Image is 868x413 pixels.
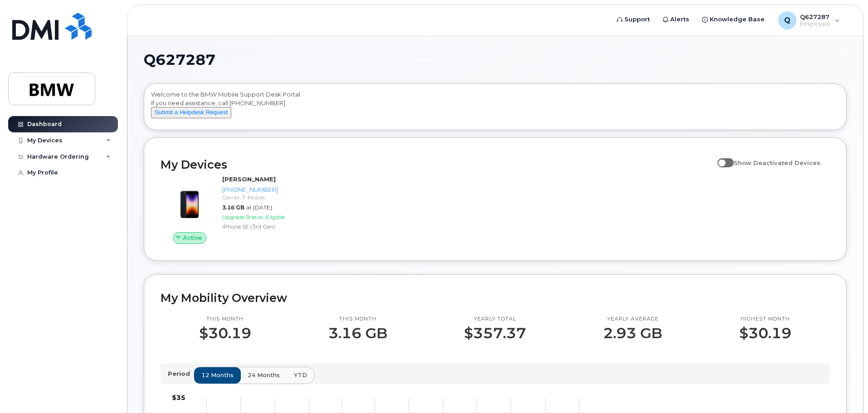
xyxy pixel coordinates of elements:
h2: My Mobility Overview [161,291,830,305]
p: Highest month [739,316,791,323]
p: This month [199,316,251,323]
img: image20231002-3703462-1angbar.jpeg [168,180,211,223]
p: 2.93 GB [603,325,662,341]
p: 3.16 GB [328,325,387,341]
p: This month [328,316,387,323]
button: Submit a Helpdesk Request [151,107,231,118]
span: Active [183,233,202,242]
tspan: $35 [172,394,185,402]
h2: My Devices [161,158,713,171]
p: Period [168,369,194,378]
strong: [PERSON_NAME] [222,175,276,183]
span: at [DATE] [246,204,272,211]
p: $30.19 [199,325,251,341]
input: Show Deactivated Devices [717,154,725,161]
a: Submit a Helpdesk Request [151,108,231,116]
p: $357.37 [464,325,526,341]
span: Eligible [266,214,285,220]
div: iPhone SE (3rd Gen) [222,223,316,230]
p: $30.19 [739,325,791,341]
p: Yearly average [603,316,662,323]
span: Q627287 [144,53,215,67]
div: Welcome to the BMW Mobile Support Desk Portal If you need assistance, call [PHONE_NUMBER]. [151,90,839,126]
p: Yearly total [464,316,526,323]
span: 24 months [248,371,280,379]
span: 3.16 GB [222,204,244,211]
span: Upgrade Status: [222,214,264,220]
div: Carrier: T-Mobile [222,194,316,201]
span: Show Deactivated Devices [734,159,820,166]
div: [PHONE_NUMBER] [222,185,316,194]
span: YTD [294,371,307,379]
a: Active[PERSON_NAME][PHONE_NUMBER]Carrier: T-Mobile3.16 GBat [DATE]Upgrade Status:EligibleiPhone S... [161,175,320,244]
